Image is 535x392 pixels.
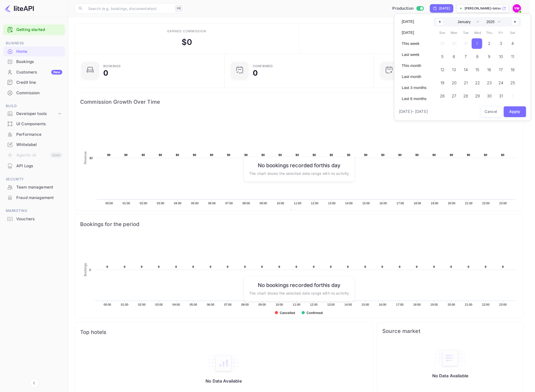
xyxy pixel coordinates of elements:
[472,90,483,100] button: 29
[495,37,507,48] button: 3
[399,28,430,37] button: [DATE]
[483,76,495,87] button: 23
[511,52,514,61] span: 11
[460,63,472,74] button: 14
[399,72,430,81] button: Last month
[507,63,519,74] button: 18
[441,52,444,61] span: 5
[436,63,448,74] button: 12
[481,106,502,117] button: Cancel
[483,50,495,61] button: 9
[495,63,507,74] button: 17
[448,76,460,87] button: 20
[495,90,507,100] button: 31
[436,76,448,87] button: 19
[495,50,507,61] button: 10
[465,52,467,61] span: 7
[472,50,483,61] button: 8
[460,50,472,61] button: 7
[452,78,456,88] span: 20
[448,90,460,100] button: 27
[399,94,430,103] button: Last 6 months
[399,61,430,70] button: This month
[475,78,480,88] span: 22
[476,52,479,61] span: 8
[483,90,495,100] button: 30
[472,29,483,37] span: Wed
[440,78,444,88] span: 19
[464,65,468,75] span: 14
[399,17,430,26] button: [DATE]
[472,76,483,87] button: 22
[495,29,507,37] span: Fri
[440,91,445,101] span: 26
[464,91,468,101] span: 28
[487,91,492,101] span: 30
[487,78,492,88] span: 23
[460,76,472,87] button: 21
[511,65,515,75] span: 18
[460,90,472,100] button: 28
[499,65,503,75] span: 17
[436,29,448,37] span: Sun
[483,63,495,74] button: 16
[507,76,519,87] button: 25
[448,63,460,74] button: 13
[483,37,495,48] button: 2
[452,65,456,75] span: 13
[507,37,519,48] button: 4
[504,106,526,117] button: Apply
[488,39,490,48] span: 2
[448,29,460,37] span: Mon
[440,65,444,75] span: 12
[511,39,514,48] span: 4
[495,76,507,87] button: 24
[475,91,480,101] span: 29
[498,78,503,88] span: 24
[499,91,503,101] span: 31
[448,50,460,61] button: 6
[460,29,472,37] span: Tue
[499,52,503,61] span: 10
[488,52,490,61] span: 9
[476,39,478,48] span: 1
[507,50,519,61] button: 11
[452,91,456,101] span: 27
[472,37,483,48] button: 1
[483,29,495,37] span: Thu
[487,65,491,75] span: 16
[507,29,519,37] span: Sat
[399,83,430,92] button: Last 3 months
[399,109,428,115] span: [DATE] – [DATE]
[510,78,515,88] span: 25
[453,52,455,61] span: 6
[476,65,480,75] span: 15
[399,50,430,59] button: Last week
[500,39,502,48] span: 3
[472,63,483,74] button: 15
[399,39,430,48] button: This week
[464,78,468,88] span: 21
[436,50,448,61] button: 5
[436,90,448,100] button: 26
